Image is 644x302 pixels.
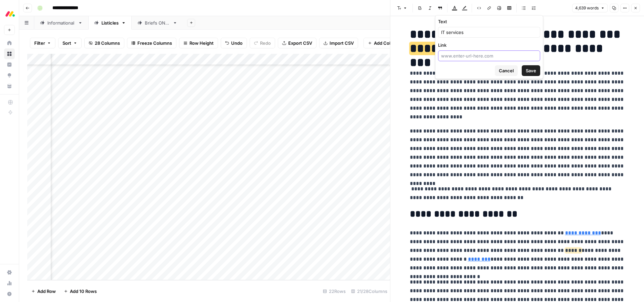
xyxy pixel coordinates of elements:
button: Filter [30,38,55,48]
img: Monday.com Logo [4,8,16,20]
button: 28 Columns [84,38,124,48]
span: 28 Columns [95,40,120,46]
a: Usage [4,278,15,289]
a: Informational [34,16,88,30]
div: 21/28 Columns [348,286,390,297]
button: Save [522,65,540,76]
span: Redo [260,40,271,46]
a: Your Data [4,81,15,91]
span: Add 10 Rows [70,288,97,295]
button: Cancel [495,65,518,76]
button: Add Row [27,286,60,297]
a: Home [4,38,15,48]
button: Undo [221,38,247,48]
button: Sort [58,38,82,48]
a: Briefs ONLY [132,16,183,30]
a: Insights [4,59,15,70]
button: Freeze Columns [127,38,176,48]
span: Add Column [374,40,400,46]
input: www.enter-url-here.com [441,52,537,59]
span: Export CSV [288,40,312,46]
span: Save [526,67,536,74]
button: 4,639 words [572,4,608,12]
label: Text [438,18,540,25]
div: 22 Rows [320,286,348,297]
span: Add Row [37,288,56,295]
button: Redo [250,38,275,48]
button: Add Column [363,38,404,48]
div: Informational [47,20,75,26]
span: Sort [62,40,71,46]
span: Freeze Columns [137,40,172,46]
span: 4,639 words [575,5,599,11]
a: Browse [4,48,15,59]
span: Filter [34,40,45,46]
button: Import CSV [319,38,358,48]
div: Briefs ONLY [145,20,170,26]
span: Undo [231,40,243,46]
button: Add 10 Rows [60,286,101,297]
span: Row Height [189,40,214,46]
label: Link [438,42,540,48]
div: Listicles [101,20,119,26]
span: Import CSV [330,40,354,46]
span: Cancel [499,67,514,74]
button: Workspace: Monday.com [4,5,15,22]
a: Listicles [88,16,132,30]
input: Type placeholder [441,29,537,36]
button: Row Height [179,38,218,48]
button: Export CSV [278,38,316,48]
a: Settings [4,267,15,278]
a: Opportunities [4,70,15,81]
button: Help + Support [4,289,15,299]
